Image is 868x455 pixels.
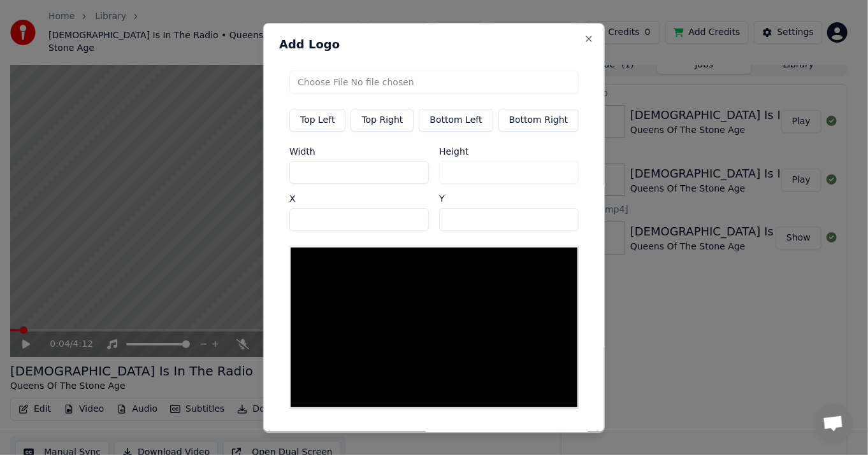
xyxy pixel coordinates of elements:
button: Bottom Left [419,109,493,132]
button: Top Right [351,109,414,132]
h2: Add Logo [279,39,589,50]
label: X [289,194,429,203]
button: Top Left [289,109,345,132]
label: Y [439,194,579,203]
label: Width [289,147,429,156]
button: Bottom Right [498,109,579,132]
label: Height [439,147,579,156]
